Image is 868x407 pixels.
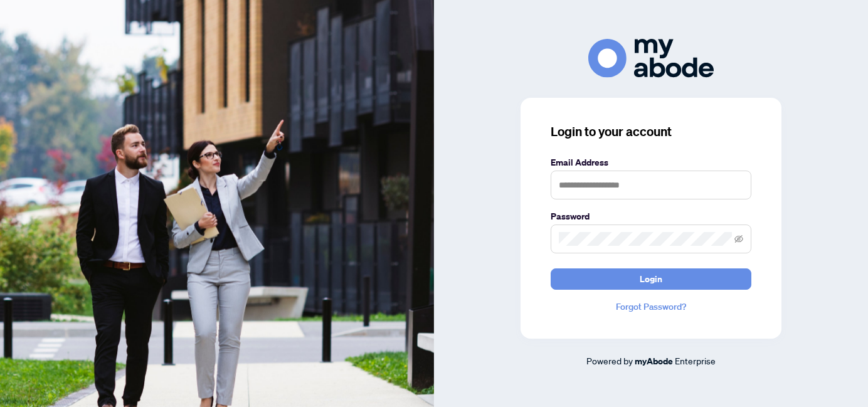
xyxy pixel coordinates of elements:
span: Login [640,269,662,289]
a: myAbode [635,354,673,368]
span: Enterprise [675,355,716,366]
label: Password [551,209,751,223]
img: ma-logo [588,39,714,77]
h3: Login to your account [551,123,751,140]
button: Login [551,268,751,290]
span: Powered by [586,355,633,366]
label: Email Address [551,156,751,169]
span: eye-invisible [734,235,743,243]
a: Forgot Password? [551,300,751,314]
